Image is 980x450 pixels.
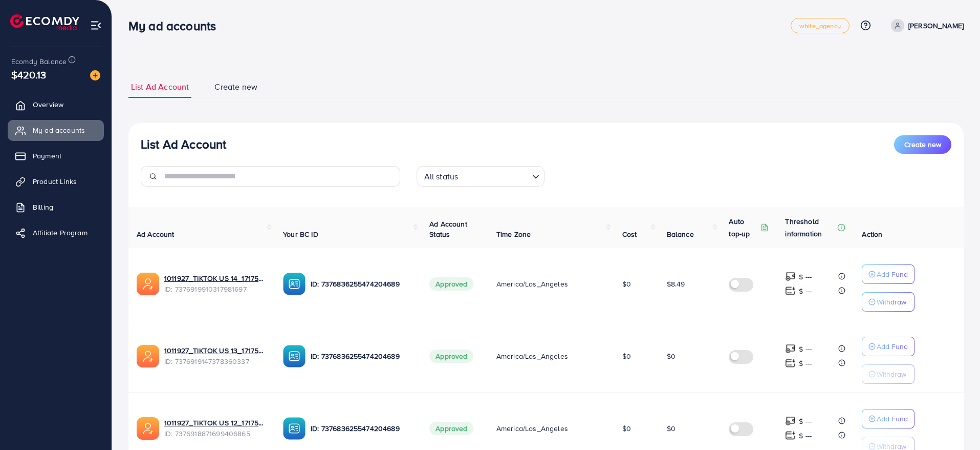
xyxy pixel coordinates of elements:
[622,351,631,361] span: $0
[8,94,104,115] a: Overview
[877,413,908,425] p: Add Fund
[904,139,941,150] span: Create new
[33,202,53,212] span: Billing
[90,19,102,31] img: menu
[11,67,46,82] span: $420.13
[799,429,812,442] p: $ ---
[862,229,882,239] span: Action
[887,19,964,32] a: [PERSON_NAME]
[877,268,908,280] p: Add Fund
[137,345,159,367] img: ic-ads-acc.e4c84228.svg
[429,422,473,435] span: Approved
[667,423,676,434] span: $0
[137,273,159,295] img: ic-ads-acc.e4c84228.svg
[862,337,914,356] button: Add Fund
[422,169,461,184] span: All status
[137,229,175,239] span: Ad Account
[8,197,104,217] a: Billing
[8,120,104,140] a: My ad accounts
[33,151,61,161] span: Payment
[877,296,906,308] p: Withdraw
[785,358,796,369] img: top-up amount
[164,356,267,366] span: ID: 7376919147378360337
[908,19,964,32] p: [PERSON_NAME]
[429,277,473,291] span: Approved
[667,351,676,361] span: $0
[8,222,104,243] a: Affiliate Program
[311,350,413,362] p: ID: 7376836255474204689
[33,176,77,187] span: Product Links
[11,56,67,67] span: Ecomdy Balance
[164,345,267,366] div: <span class='underline'>1011927_TIKTOK US 13_1717572853057</span></br>7376919147378360337
[729,215,758,240] p: Auto top-up
[311,422,413,435] p: ID: 7376836255474204689
[799,357,812,370] p: $ ---
[164,418,267,439] div: <span class='underline'>1011927_TIKTOK US 12_1717572803572</span></br>7376918871699406865
[33,228,88,238] span: Affiliate Program
[90,70,100,80] img: image
[33,99,63,110] span: Overview
[791,18,850,33] a: white_agency
[862,292,914,312] button: Withdraw
[622,229,637,239] span: Cost
[799,343,812,355] p: $ ---
[10,14,79,30] img: logo
[164,428,267,439] span: ID: 7376918871699406865
[496,423,568,434] span: America/Los_Angeles
[785,416,796,426] img: top-up amount
[283,273,306,295] img: ic-ba-acc.ded83a64.svg
[164,273,267,283] a: 1011927_TIKTOK US 14_1717573027453
[128,18,224,33] h3: My ad accounts
[283,417,306,440] img: ic-ba-acc.ded83a64.svg
[785,343,796,354] img: top-up amount
[131,81,189,93] span: List Ad Account
[33,125,85,135] span: My ad accounts
[164,418,267,428] a: 1011927_TIKTOK US 12_1717572803572
[862,364,914,384] button: Withdraw
[799,415,812,427] p: $ ---
[137,417,159,440] img: ic-ads-acc.e4c84228.svg
[785,285,796,296] img: top-up amount
[877,340,908,353] p: Add Fund
[785,271,796,282] img: top-up amount
[164,284,267,294] span: ID: 7376919910317981697
[214,81,257,93] span: Create new
[164,273,267,294] div: <span class='underline'>1011927_TIKTOK US 14_1717573027453</span></br>7376919910317981697
[283,229,318,239] span: Your BC ID
[667,279,685,289] span: $8.49
[496,229,531,239] span: Time Zone
[894,135,951,154] button: Create new
[799,285,812,297] p: $ ---
[937,404,972,442] iframe: Chat
[785,430,796,441] img: top-up amount
[8,146,104,166] a: Payment
[862,264,914,284] button: Add Fund
[622,279,631,289] span: $0
[667,229,694,239] span: Balance
[429,350,473,363] span: Approved
[799,271,812,283] p: $ ---
[283,345,306,367] img: ic-ba-acc.ded83a64.svg
[461,167,528,184] input: Search for option
[496,351,568,361] span: America/Los_Angeles
[877,368,906,380] p: Withdraw
[799,23,841,29] span: white_agency
[164,345,267,356] a: 1011927_TIKTOK US 13_1717572853057
[785,215,835,240] p: Threshold information
[622,423,631,434] span: $0
[417,166,545,187] div: Search for option
[429,219,467,239] span: Ad Account Status
[8,171,104,192] a: Product Links
[862,409,914,428] button: Add Fund
[311,278,413,290] p: ID: 7376836255474204689
[141,137,226,152] h3: List Ad Account
[496,279,568,289] span: America/Los_Angeles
